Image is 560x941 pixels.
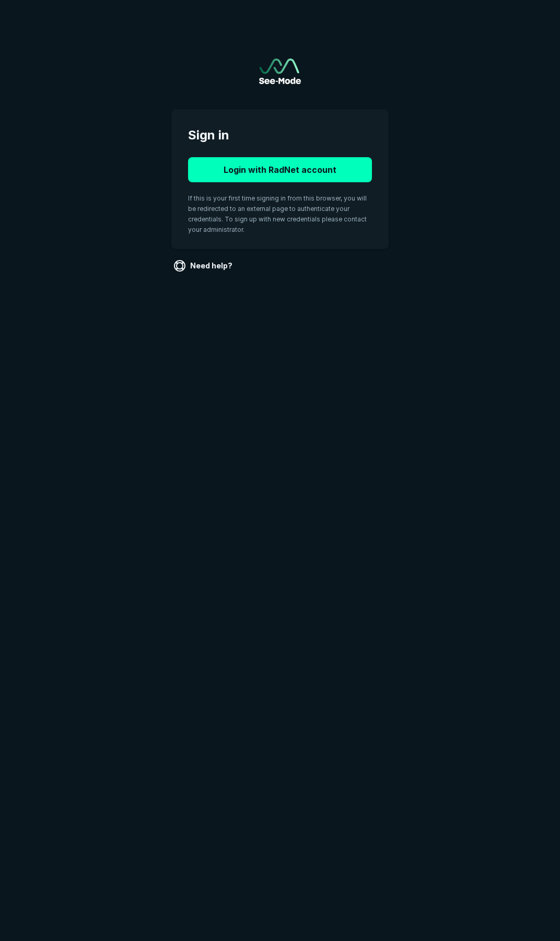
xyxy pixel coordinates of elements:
[188,157,372,182] button: Login with RadNet account
[259,58,301,84] img: See-Mode Logo
[188,126,372,145] span: Sign in
[188,194,367,233] span: If this is your first time signing in from this browser, you will be redirected to an external pa...
[259,58,301,84] a: Go to sign in
[171,257,237,274] a: Need help?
